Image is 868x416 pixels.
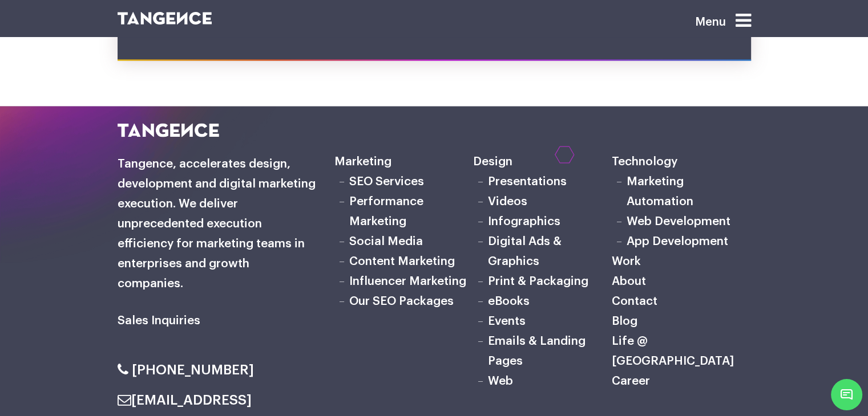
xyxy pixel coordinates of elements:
[627,175,693,207] a: Marketing Automation
[831,379,862,410] span: Chat Widget
[118,12,212,25] img: logo SVG
[488,315,526,327] a: Events
[612,335,734,366] a: Life @ [GEOGRAPHIC_DATA]
[349,235,423,247] a: Social Media
[349,175,424,187] a: SEO Services
[612,295,657,307] a: Contact
[612,315,637,327] a: Blog
[612,374,650,386] a: Career
[488,175,567,187] a: Presentations
[627,215,730,227] a: Web Development
[612,152,750,172] h6: Technology
[349,255,455,267] a: Content Marketing
[488,235,562,267] a: Digital Ads & Graphics
[627,235,728,247] a: App Development
[349,195,423,227] a: Performance Marketing
[334,152,473,172] h6: Marketing
[488,195,527,207] a: Videos
[488,275,588,287] a: Print & Packaging
[132,362,254,376] span: [PHONE_NUMBER]
[488,374,513,386] a: Web
[488,335,586,366] a: Emails & Landing Pages
[473,152,612,172] h6: Design
[349,275,466,287] a: Influencer Marketing
[612,255,641,267] a: Work
[349,295,454,307] a: Our SEO Packages
[612,275,646,287] a: About
[488,295,530,307] a: eBooks
[118,311,317,331] h6: Sales Inquiries
[118,362,254,376] a: [PHONE_NUMBER]
[488,215,560,227] a: Infographics
[118,154,317,293] h6: Tangence, accelerates design, development and digital marketing execution. We deliver unprecedent...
